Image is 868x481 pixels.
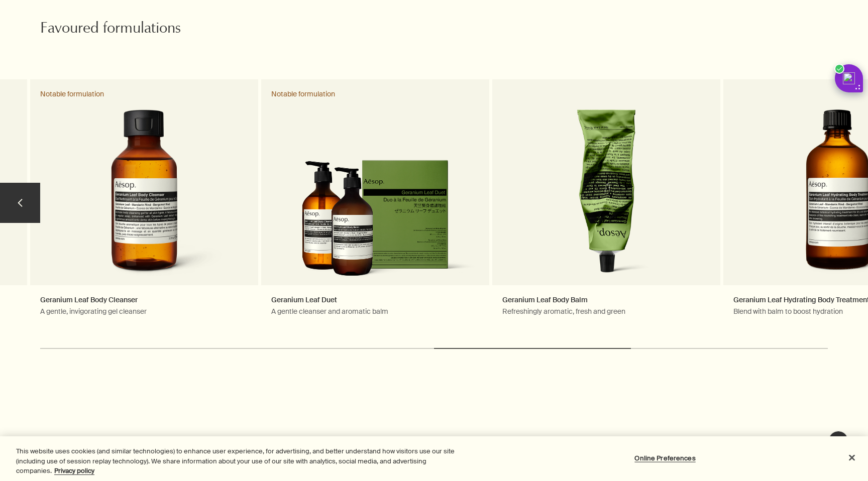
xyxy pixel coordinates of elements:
button: Online Preferences, Opens the preference center dialog [634,448,697,468]
h2: Favoured formulations [40,20,296,40]
a: Geranium Leaf Body CleanserA gentle, invigorating gel cleanserGeranium Leaf Body Cleanser 100 mL ... [30,79,258,335]
a: Geranium Leaf DuetA gentle cleanser and aromatic balmGeranium Leaf Duet in outer carton Notable f... [261,79,489,335]
a: More information about your privacy, opens in a new tab [54,466,94,475]
button: Close [841,446,863,468]
button: Live Assistance [828,431,848,451]
a: Geranium Leaf Body BalmRefreshingly aromatic, fresh and greenGeranium Leaf Body Balm 100 mL in gr... [492,79,720,335]
div: This website uses cookies (and similar technologies) to enhance user experience, for advertising,... [16,446,477,476]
